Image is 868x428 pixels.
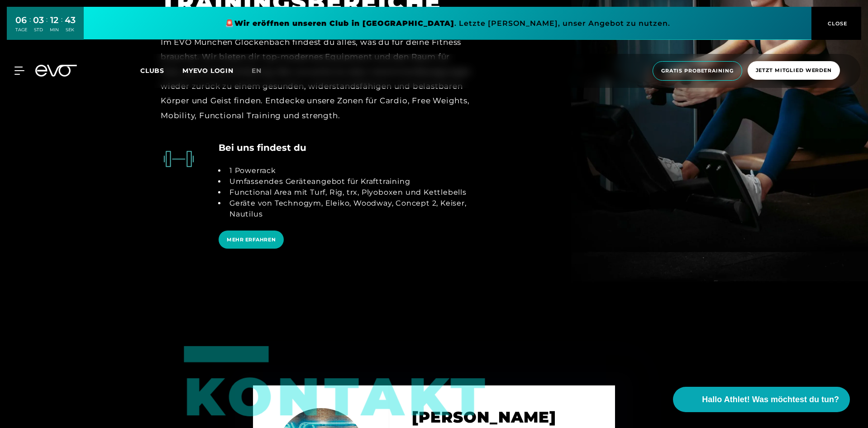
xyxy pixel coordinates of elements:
[226,187,472,198] li: Functional Area mit Turf, Rig, trx, Plyoboxen und Kettlebells
[15,27,27,33] div: TAGE
[661,67,734,75] span: Gratis Probetraining
[219,141,306,154] h4: Bei uns findest du
[226,198,472,220] li: Geräte von Technogym, Eleiko, Woodway, Concept 2, Keiser, Nautilus
[140,67,164,75] span: Clubs
[33,27,44,33] div: STD
[825,19,848,28] span: CLOSE
[182,67,234,75] a: MYEVO LOGIN
[65,27,76,33] div: SEK
[46,14,48,38] div: :
[29,14,31,38] div: :
[61,14,62,38] div: :
[227,236,276,244] span: MEHR ERFAHREN
[226,165,472,176] li: 1 Powerrack
[252,67,262,75] span: en
[50,27,59,33] div: MIN
[50,14,59,27] div: 12
[15,14,27,27] div: 06
[226,176,472,187] li: Umfassendes Geräteangebot für Krafttraining
[650,61,745,81] a: Gratis Probetraining
[673,387,850,412] button: Hallo Athlet! Was möchtest du tun?
[140,66,182,75] a: Clubs
[811,7,861,40] button: CLOSE
[756,67,832,74] span: Jetzt Mitglied werden
[219,231,287,265] a: MEHR ERFAHREN
[252,66,272,76] a: en
[745,61,843,81] a: Jetzt Mitglied werden
[33,14,44,27] div: 03
[65,14,76,27] div: 43
[702,394,839,406] span: Hallo Athlet! Was möchtest du tun?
